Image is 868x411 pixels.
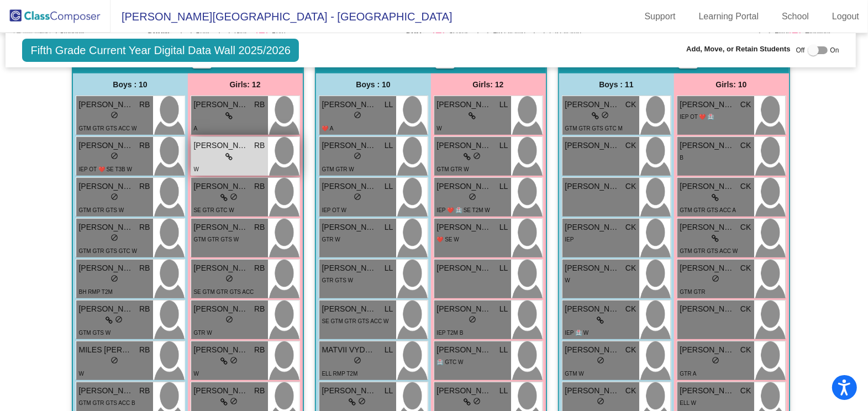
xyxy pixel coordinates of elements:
[437,303,492,315] span: [PERSON_NAME]
[499,344,508,356] span: LL
[499,262,508,274] span: LL
[322,344,377,356] span: MATVII VYDZHAK
[79,140,134,151] span: [PERSON_NAME]
[565,236,574,243] span: IEP
[254,262,265,274] span: RB
[139,262,150,274] span: RB
[565,222,620,233] span: [PERSON_NAME]
[712,356,719,364] span: do_not_disturb_alt
[680,181,735,192] span: [PERSON_NAME]
[385,385,393,397] span: LL
[79,400,135,406] span: GTM GTR GTS ACC B
[680,303,735,315] span: [PERSON_NAME]
[359,397,366,405] span: do_not_disturb_alt
[79,207,124,213] span: GTM GTR GTS W
[680,262,735,274] span: [PERSON_NAME]
[111,193,118,201] span: do_not_disturb_alt
[385,222,393,233] span: LL
[254,344,265,356] span: RB
[79,248,138,254] span: GTM GTR GTS GTC W
[565,181,620,192] span: [PERSON_NAME]
[740,385,751,397] span: CK
[740,303,751,315] span: CK
[111,356,118,364] span: do_not_disturb_alt
[139,181,150,192] span: RB
[194,181,249,192] span: [PERSON_NAME]
[690,8,768,25] a: Learning Portal
[322,125,334,131] span: ❤️ A
[322,303,377,315] span: [PERSON_NAME]
[322,277,354,283] span: GTR GTS W
[636,8,685,25] a: Support
[625,181,636,192] span: CK
[499,385,508,397] span: LL
[111,275,118,282] span: do_not_disturb_alt
[322,166,354,172] span: GTM GTR W
[680,222,735,233] span: [PERSON_NAME]
[79,181,134,192] span: [PERSON_NAME]
[499,303,508,315] span: LL
[680,344,735,356] span: [PERSON_NAME]
[740,222,751,233] span: CK
[565,344,620,356] span: [PERSON_NAME]
[435,52,455,68] button: Print Students Details
[565,99,620,110] span: [PERSON_NAME]
[22,39,299,62] span: Fifth Grade Current Year Digital Data Wall 2025/2026
[796,45,805,55] span: Off
[139,222,150,233] span: RB
[565,330,589,336] span: IEP 🏥 W
[194,289,254,295] span: SE GTM GTR GTS ACC
[385,344,393,356] span: LL
[469,315,476,323] span: do_not_disturb_alt
[322,222,377,233] span: [PERSON_NAME]
[437,181,492,192] span: [PERSON_NAME]
[230,193,238,201] span: do_not_disturb_alt
[680,140,735,151] span: [PERSON_NAME]
[194,344,249,356] span: [PERSON_NAME]
[680,155,684,161] span: B
[565,371,584,377] span: GTM W
[437,359,464,365] span: 🏥 GTC W
[79,385,134,397] span: [PERSON_NAME]
[565,385,620,397] span: [PERSON_NAME]
[354,356,361,364] span: do_not_disturb_alt
[322,385,377,397] span: [PERSON_NAME]
[322,371,358,377] span: ELL RMP T2M
[79,166,132,172] span: IEP OT ❤️ SE T3B W
[225,275,233,282] span: do_not_disturb_alt
[431,73,546,96] div: Girls: 12
[79,330,111,336] span: GTM GTS W
[680,400,697,406] span: ELL W
[322,99,377,110] span: [PERSON_NAME]
[79,289,113,295] span: BH RMP T2M
[230,397,238,405] span: do_not_disturb_alt
[437,222,492,233] span: [PERSON_NAME]
[194,303,249,315] span: [PERSON_NAME]
[499,99,508,110] span: LL
[680,371,697,377] span: GTR A
[385,140,393,151] span: LL
[194,140,249,151] span: [PERSON_NAME]
[625,262,636,274] span: CK
[499,140,508,151] span: LL
[565,125,623,131] span: GTM GTR GTS GTC M
[625,222,636,233] span: CK
[254,99,265,110] span: RB
[823,8,868,25] a: Logout
[194,222,249,233] span: [PERSON_NAME]
[625,99,636,110] span: CK
[111,111,118,119] span: do_not_disturb_alt
[559,73,674,96] div: Boys : 11
[712,275,719,282] span: do_not_disturb_alt
[686,44,791,55] span: Add, Move, or Retain Students
[188,73,303,96] div: Girls: 12
[79,125,137,131] span: GTM GTR GTS ACC W
[437,330,464,336] span: IEP T2M B
[565,262,620,274] span: [PERSON_NAME]
[194,236,239,243] span: GTM GTR GTS W
[499,222,508,233] span: LL
[499,181,508,192] span: LL
[565,277,570,283] span: W
[740,181,751,192] span: CK
[115,315,123,323] span: do_not_disturb_alt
